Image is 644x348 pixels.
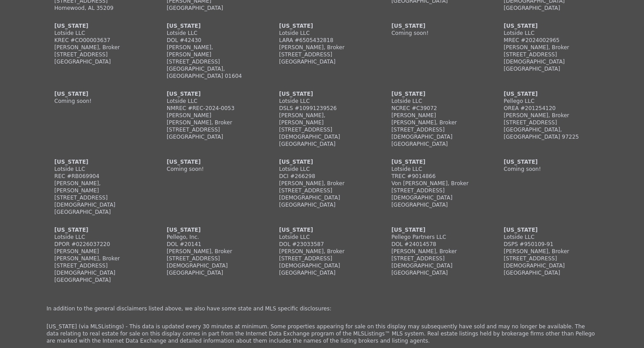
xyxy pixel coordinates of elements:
div: [STREET_ADDRESS][DEMOGRAPHIC_DATA] [504,51,589,65]
div: [GEOGRAPHIC_DATA] [279,140,365,148]
div: [US_STATE] [167,226,253,233]
div: Pellego, Inc. [167,233,253,241]
div: [US_STATE] [504,90,589,98]
div: [PERSON_NAME] [PERSON_NAME], Broker [167,112,253,126]
div: Pellego Partners LLC [391,233,477,241]
div: [US_STATE] [504,22,589,30]
div: Coming soon! [167,166,253,173]
div: [GEOGRAPHIC_DATA] [55,276,140,284]
div: [STREET_ADDRESS][DEMOGRAPHIC_DATA] [55,194,140,208]
div: Lotside LLC [279,233,365,241]
div: [STREET_ADDRESS] [279,51,365,58]
div: Pellego LLC [504,98,589,105]
div: [GEOGRAPHIC_DATA] [55,58,140,65]
div: [US_STATE] [391,90,477,98]
div: [STREET_ADDRESS][DEMOGRAPHIC_DATA] [279,187,365,201]
div: [STREET_ADDRESS] [167,126,253,133]
div: [US_STATE] [279,90,365,98]
div: [STREET_ADDRESS][DEMOGRAPHIC_DATA] [391,255,477,269]
div: Lotside LLC [391,98,477,105]
div: [US_STATE] [279,22,365,30]
div: [STREET_ADDRESS][DEMOGRAPHIC_DATA] [391,187,477,201]
div: DSPS #950109-91 [504,241,589,248]
div: DCI #266298 [279,173,365,180]
div: Homewood, AL 35209 [55,4,140,12]
div: [US_STATE] [55,158,140,166]
div: OREA #201254120 [504,105,589,112]
div: [PERSON_NAME], Broker [279,180,365,187]
div: [US_STATE] [167,90,253,98]
div: [GEOGRAPHIC_DATA] [167,4,253,12]
div: [STREET_ADDRESS] [167,58,253,65]
div: [PERSON_NAME], [PERSON_NAME] [279,112,365,126]
div: DOL #20141 [167,241,253,248]
div: Lotside LLC [279,98,365,105]
div: [US_STATE] [391,226,477,233]
div: [GEOGRAPHIC_DATA] [167,133,253,140]
div: [US_STATE] [504,158,589,166]
div: [US_STATE] [391,158,477,166]
div: [GEOGRAPHIC_DATA] [167,269,253,276]
div: [GEOGRAPHIC_DATA] [504,4,589,12]
div: Lotside LLC [167,98,253,105]
div: Lotside LLC [167,30,253,37]
div: [US_STATE] [279,226,365,233]
div: [PERSON_NAME], Broker [504,112,589,119]
div: [US_STATE] [279,158,365,166]
div: TREC #9014866 [391,173,477,180]
div: NMREC #REC-2024-0053 [167,105,253,112]
p: [US_STATE] (via MLSListings) - This data is updated every 30 minutes at minimum. Some properties ... [47,323,597,344]
div: DPOR #0226037220 [55,241,140,248]
div: [STREET_ADDRESS][DEMOGRAPHIC_DATA] [167,255,253,269]
div: [US_STATE] [55,226,140,233]
div: [GEOGRAPHIC_DATA] [279,201,365,208]
div: REC #RB069904 [55,173,140,180]
div: Lotside LLC [504,30,589,37]
div: [PERSON_NAME], Broker [504,248,589,255]
div: [GEOGRAPHIC_DATA] [55,208,140,216]
div: [STREET_ADDRESS] [504,119,589,126]
div: DOL #23033587 [279,241,365,248]
div: [GEOGRAPHIC_DATA] [391,140,477,148]
div: [PERSON_NAME], Broker [167,248,253,255]
div: [US_STATE] [167,22,253,30]
div: [PERSON_NAME], Broker [55,44,140,51]
div: [GEOGRAPHIC_DATA] [391,201,477,208]
div: [PERSON_NAME], [PERSON_NAME] [55,180,140,194]
div: [PERSON_NAME] [PERSON_NAME], Broker [55,248,140,262]
div: [US_STATE] [167,158,253,166]
div: [GEOGRAPHIC_DATA], [GEOGRAPHIC_DATA] 97225 [504,126,589,140]
div: Lotside LLC [279,30,365,37]
div: Lotside LLC [55,233,140,241]
div: [GEOGRAPHIC_DATA] [279,58,365,65]
div: [GEOGRAPHIC_DATA] [391,269,477,276]
div: KREC #CO00003637 [55,37,140,44]
div: [PERSON_NAME], Broker [391,248,477,255]
div: [PERSON_NAME] [PERSON_NAME], Broker [391,112,477,126]
div: [US_STATE] [504,226,589,233]
div: [GEOGRAPHIC_DATA] [279,269,365,276]
div: [PERSON_NAME], Broker [504,44,589,51]
div: Lotside LLC [391,166,477,173]
div: [GEOGRAPHIC_DATA] [504,269,589,276]
div: Coming soon! [55,98,140,105]
p: In addition to the general disclaimers listed above, we also have some state and MLS specific dis... [47,305,597,312]
div: NCREC #C39072 [391,105,477,112]
div: [PERSON_NAME], [PERSON_NAME] [167,44,253,58]
div: Lotside LLC [279,166,365,173]
div: DSLS #10991239526 [279,105,365,112]
div: [GEOGRAPHIC_DATA], [GEOGRAPHIC_DATA] 01604 [167,65,253,80]
div: LARA #6505432818 [279,37,365,44]
div: MREC #2024002965 [504,37,589,44]
div: [GEOGRAPHIC_DATA] [504,65,589,72]
div: [STREET_ADDRESS][DEMOGRAPHIC_DATA] [391,126,477,140]
div: [PERSON_NAME], Broker [279,44,365,51]
div: DOL #24014578 [391,241,477,248]
div: [US_STATE] [55,90,140,98]
div: [STREET_ADDRESS][DEMOGRAPHIC_DATA] [279,126,365,140]
div: DOL #42430 [167,37,253,44]
div: Lotside LLC [55,30,140,37]
div: [STREET_ADDRESS][DEMOGRAPHIC_DATA] [504,255,589,269]
div: Coming soon! [504,166,589,173]
div: [PERSON_NAME], Broker [279,248,365,255]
